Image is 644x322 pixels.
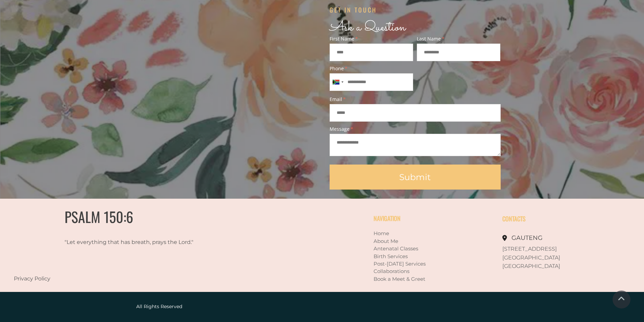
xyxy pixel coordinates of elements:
[330,5,376,14] span: G E T I N T O U C H
[374,276,425,282] a: Book a Meet & Greet
[417,44,501,61] input: Last Name
[330,74,345,91] button: Selected country
[330,17,406,38] span: Ask a Question
[14,275,50,282] a: Privacy Policy
[374,245,418,252] a: Antenatal Classes
[330,44,413,61] input: First Name
[417,36,501,41] span: Last Name
[502,214,526,223] span: CONTACTS
[502,254,560,261] span: [GEOGRAPHIC_DATA]
[330,134,501,156] textarea: Message
[502,263,560,269] span: [GEOGRAPHIC_DATA]
[374,238,398,244] a: About Me
[330,165,501,190] a: Submit
[330,36,413,41] span: First Name
[374,230,389,237] a: Home
[330,104,501,122] input: Email
[330,66,413,71] span: Phone
[374,253,408,259] a: Birth Services
[374,268,409,274] a: Collaborations
[330,127,501,131] span: Message
[330,97,501,102] span: Email
[374,214,401,223] span: NAVIGATION
[374,261,426,267] a: Post-[DATE] Services
[136,303,182,309] span: All Rights Reserved
[65,206,133,227] span: PSALM 150:6
[613,291,630,308] a: Scroll To Top
[330,73,413,91] input: Phone
[65,239,191,245] span: "Let everything that has breath, prays the Lord
[502,246,557,252] span: [STREET_ADDRESS]
[511,234,543,242] span: GAUTENG
[191,239,193,245] span: ."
